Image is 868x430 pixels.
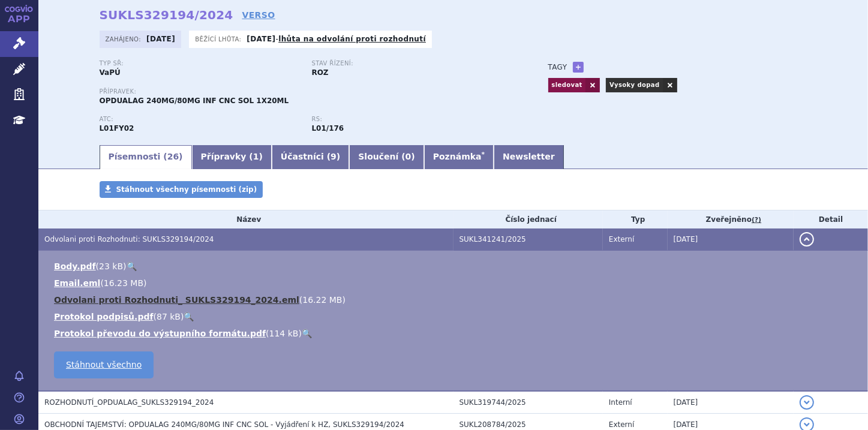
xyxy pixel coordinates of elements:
[548,78,585,92] a: sledovat
[247,35,275,43] strong: [DATE]
[104,278,143,288] span: 16.23 MB
[312,124,344,133] strong: nivolumab a relatlimab
[54,327,856,339] li: ( )
[242,9,275,21] a: VERSO
[54,311,856,323] li: ( )
[794,211,868,228] th: Detail
[44,235,214,243] span: Odvolani proti Rozhodnuti: SUKLS329194/2024
[54,277,856,289] li: ( )
[573,62,584,73] a: +
[146,35,175,43] strong: [DATE]
[603,211,668,228] th: Typ
[247,34,426,44] p: -
[100,124,134,133] strong: NIVOLUMAB A RELATLIMAB
[272,145,349,169] a: Účastníci (9)
[606,78,663,92] a: Vysoky dopad
[668,228,794,251] td: [DATE]
[453,211,603,228] th: Číslo jednací
[54,329,266,338] a: Protokol převodu do výstupního formátu.pdf
[54,312,154,321] a: Protokol podpisů.pdf
[800,232,814,246] button: detail
[99,261,123,271] span: 23 kB
[100,116,300,123] p: ATC:
[100,8,233,22] strong: SUKLS329194/2024
[100,145,192,169] a: Písemnosti (26)
[312,60,512,67] p: Stav řízení:
[269,329,299,338] span: 114 kB
[100,181,263,198] a: Stáhnout všechny písemnosti (zip)
[752,216,761,224] abbr: (?)
[116,185,257,194] span: Stáhnout všechny písemnosti (zip)
[192,145,272,169] a: Přípravky (1)
[548,60,567,74] h3: Tagy
[54,260,856,272] li: ( )
[100,60,300,67] p: Typ SŘ:
[668,211,794,228] th: Zveřejněno
[424,145,494,169] a: Poznámka*
[668,391,794,414] td: [DATE]
[106,34,143,44] span: Zahájeno:
[44,398,214,407] span: ROZHODNUTÍ_OPDUALAG_SUKLS329194_2024
[54,351,154,378] a: Stáhnout všechno
[167,152,179,161] span: 26
[609,398,632,407] span: Interní
[100,68,121,77] strong: VaPÚ
[494,145,564,169] a: Newsletter
[800,395,814,410] button: detail
[38,211,453,228] th: Název
[312,68,329,77] strong: ROZ
[302,295,342,305] span: 16.22 MB
[54,295,299,305] a: Odvolani proti Rozhodnuti_ SUKLS329194_2024.eml
[127,261,137,271] a: 🔍
[54,261,96,271] a: Body.pdf
[278,35,426,43] a: lhůta na odvolání proti rozhodnutí
[100,97,289,105] span: OPDUALAG 240MG/80MG INF CNC SOL 1X20ML
[157,312,181,321] span: 87 kB
[54,278,100,288] a: Email.eml
[184,312,194,321] a: 🔍
[44,420,404,429] span: OBCHODNÍ TAJEMSTVÍ: OPDUALAG 240MG/80MG INF CNC SOL - Vyjádření k HZ, SUKLS329194/2024
[453,391,603,414] td: SUKL319744/2025
[54,294,856,306] li: ( )
[609,420,634,429] span: Externí
[349,145,424,169] a: Sloučení (0)
[406,152,412,161] span: 0
[609,235,634,243] span: Externí
[302,329,312,338] a: 🔍
[195,34,244,44] span: Běžící lhůta:
[100,88,524,95] p: Přípravek:
[453,228,603,251] td: SUKL341241/2025
[253,152,259,161] span: 1
[312,116,512,123] p: RS:
[331,152,337,161] span: 9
